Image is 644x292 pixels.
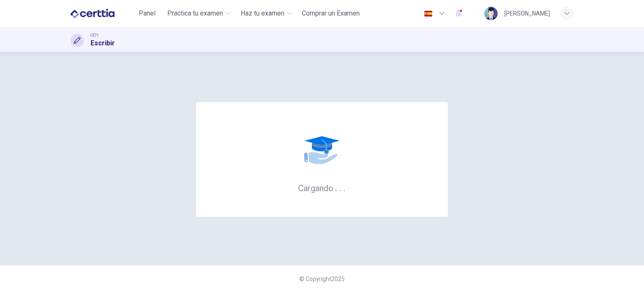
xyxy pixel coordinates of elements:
[423,11,434,17] img: es
[139,8,156,18] span: Panel
[91,38,115,48] h1: Escribir
[504,8,550,18] div: [PERSON_NAME]
[299,276,345,282] span: © Copyright 2025
[299,6,363,21] button: Comprar un Examen
[91,32,99,38] span: CET1
[302,8,360,18] span: Comprar un Examen
[237,6,295,21] button: Haz tu examen
[241,8,284,18] span: Haz tu examen
[164,6,234,21] button: Practica tu examen
[335,180,338,194] h6: .
[70,5,134,22] a: CERTTIA logo
[134,6,161,21] button: Panel
[484,7,498,20] img: Profile picture
[70,5,114,22] img: CERTTIA logo
[343,180,346,194] h6: .
[167,8,223,18] span: Practica tu examen
[339,180,342,194] h6: .
[298,182,346,193] h6: Cargando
